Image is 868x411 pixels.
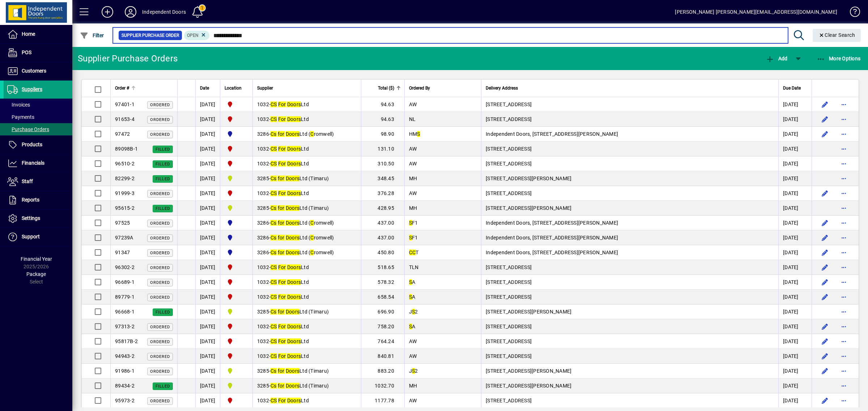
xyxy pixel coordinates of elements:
button: Edit [819,187,831,199]
em: C [271,235,274,241]
td: 437.00 [361,230,404,245]
em: s [274,131,276,137]
span: 96510-2 [115,161,135,166]
div: Supplier [257,84,357,92]
span: Ordered By [409,84,430,92]
em: S [274,279,277,285]
td: [DATE] [778,275,812,290]
button: Edit [819,321,831,332]
em: Doors [287,264,301,270]
span: 1032 [257,161,269,166]
span: Ordered [150,280,170,285]
td: [DATE] [195,112,220,127]
em: Doors [287,279,301,285]
span: 3286 [257,220,269,226]
em: s [274,235,276,241]
span: MH [409,205,417,211]
a: Home [4,25,72,43]
span: Christchurch [225,144,248,153]
button: Edit [819,291,831,303]
em: For [278,146,286,152]
td: 518.65 [361,260,404,275]
a: POS [4,44,72,62]
div: Due Date [783,84,807,92]
span: Supplier Purchase Order [122,32,179,39]
button: More options [838,291,850,303]
em: s [274,176,276,181]
td: - [252,127,361,142]
span: Ltd [271,279,309,285]
span: Filled [156,147,170,152]
span: Filled [156,177,170,181]
td: - [252,260,361,275]
em: For [278,101,286,107]
em: C [310,131,314,137]
button: More options [838,261,850,273]
td: [STREET_ADDRESS] [481,260,778,275]
span: Ordered [150,132,170,137]
td: [DATE] [195,142,220,156]
em: Doors [287,190,301,196]
a: Settings [4,209,72,228]
em: C [271,279,274,285]
span: AW [409,146,417,152]
td: [STREET_ADDRESS] [481,142,778,156]
button: More options [838,173,850,184]
em: C [409,250,412,255]
em: Doors [286,235,299,241]
button: Edit [819,276,831,288]
div: Ordered By [409,84,477,92]
span: Ordered [150,236,170,241]
span: 3286 [257,131,269,137]
span: Timaru [225,204,248,212]
button: Edit [819,217,831,229]
td: [STREET_ADDRESS] [481,186,778,201]
a: Payments [4,111,72,123]
td: Independent Doors, [STREET_ADDRESS][PERSON_NAME] [481,245,778,260]
span: POS [22,49,31,55]
button: Clear [813,29,861,42]
span: Cromwell Central Otago [225,219,248,227]
td: [DATE] [778,245,812,260]
em: C [310,250,314,255]
span: Open [187,33,199,38]
span: Ordered [150,117,170,122]
mat-chip: Completion Status: Open [184,31,210,40]
span: Ltd ( romwell) [271,250,334,255]
span: Cromwell Central Otago [225,248,248,257]
span: Products [22,142,42,147]
td: Independent Doors, [STREET_ADDRESS][PERSON_NAME] [481,127,778,142]
em: C [271,116,274,122]
span: Ltd [271,146,309,152]
em: for [278,205,285,211]
span: Ltd ( romwell) [271,131,334,137]
td: [DATE] [778,142,812,156]
span: 96302-2 [115,264,135,270]
span: Filled [156,162,170,166]
a: Purchase Orders [4,123,72,135]
span: Ltd [271,101,309,107]
button: More options [838,187,850,199]
span: Ltd ( romwell) [271,220,334,226]
td: 578.32 [361,275,404,290]
button: Edit [819,336,831,347]
td: - [252,201,361,216]
span: Add [766,56,787,61]
td: [DATE] [778,127,812,142]
span: Ltd ( romwell) [271,235,334,241]
em: S [417,131,420,137]
td: [DATE] [195,156,220,171]
td: [STREET_ADDRESS][PERSON_NAME] [481,171,778,186]
td: [DATE] [195,186,220,201]
td: - [252,142,361,156]
button: Edit [819,99,831,110]
span: 1032 [257,190,269,196]
td: - [252,112,361,127]
a: Staff [4,173,72,191]
td: 348.45 [361,171,404,186]
span: Support [22,234,40,239]
td: [DATE] [778,260,812,275]
em: For [278,279,286,285]
a: Financials [4,154,72,172]
div: Independent Doors [142,6,186,18]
